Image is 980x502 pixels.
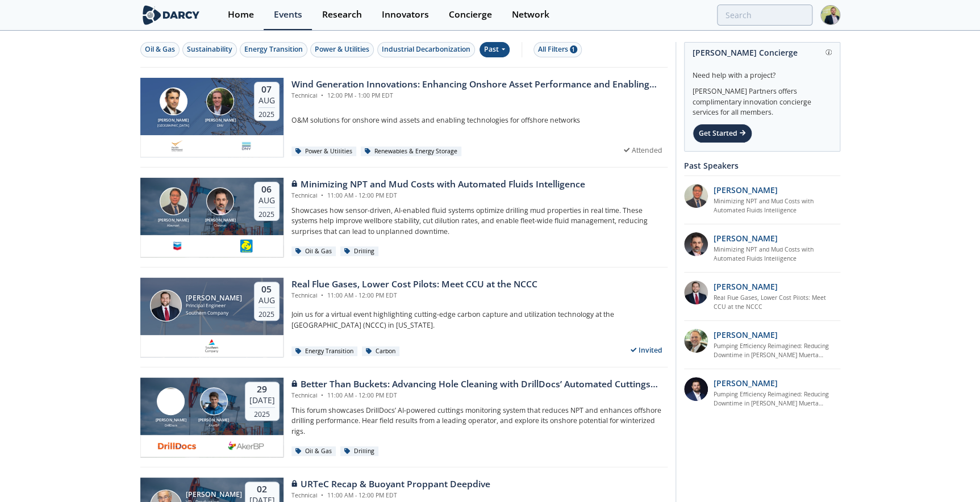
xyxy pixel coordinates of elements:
a: Calvin Holt [PERSON_NAME] DrillDocs Jonas Bjørlo [PERSON_NAME] AkerBP 29 [DATE] 2025 Better Than ... [140,378,668,457]
img: Jonas Bjørlo [200,387,228,415]
p: Join us for a virtual event highlighting cutting-edge carbon capture and utilization technology a... [291,309,668,331]
img: John Carroll [150,290,182,321]
div: 2025 [249,407,275,419]
img: 50d6a6df-976e-41f3-bad7-d4b68cf9db25 [239,239,253,253]
img: f391ab45-d698-4384-b787-576124f63af6 [684,184,708,208]
span: • [319,491,326,499]
div: Renewables & Energy Storage [361,147,462,157]
a: John Carroll [PERSON_NAME] Principal Engineer Southern Company 05 Aug 2025 Real Flue Gases, Lower... [140,278,668,357]
div: Technical 11:00 AM - 12:00 PM EDT [291,291,537,300]
div: Oil & Gas [291,246,336,257]
span: • [319,291,326,299]
div: Invited [625,343,668,357]
div: DNV [203,123,238,128]
div: [PERSON_NAME] [198,417,230,424]
div: Southern Company [186,309,242,317]
div: Better Than Buckets: Advancing Hole Cleaning with DrillDocs’ Automated Cuttings Monitoring [291,378,668,391]
div: Principal Engineer [186,302,242,309]
span: • [319,91,326,99]
p: This forum showcases DrillDocs’ AI-powered cuttings monitoring system that reduces NPT and enhanc... [291,405,668,437]
div: 06 [258,184,275,195]
div: Minimizing NPT and Mud Costs with Automated Fluids Intelligence [291,178,585,191]
div: Drilling [340,446,379,457]
div: 07 [258,84,275,95]
a: Pumping Efficiency Reimagined: Reducing Downtime in [PERSON_NAME] Muerta Completions [714,342,840,360]
p: [PERSON_NAME] [714,377,778,389]
p: O&M solutions for onshore wind assets and enabling technologies for offshore networks [291,115,668,125]
img: information.svg [825,49,832,56]
p: [PERSON_NAME] [714,281,778,292]
div: URTeC Recap & Buoyant Proppant Deepdive [291,478,490,491]
button: Oil & Gas [140,42,180,57]
a: Minimizing NPT and Mud Costs with Automated Fluids Intelligence [714,197,840,215]
button: Energy Transition [240,42,307,57]
button: Power & Utilities [310,42,374,57]
div: Home [228,10,254,19]
img: Victor Saet [160,187,187,215]
div: Power & Utilities [315,44,369,55]
div: Past Speakers [684,156,840,175]
div: Energy Transition [291,346,358,357]
span: 1 [570,45,577,53]
button: All Filters 1 [533,42,582,57]
a: Minimizing NPT and Mud Costs with Automated Fluids Intelligence [714,245,840,263]
div: [PERSON_NAME] [155,417,187,424]
img: chevron.com.png [170,239,185,253]
div: Need help with a project? [693,62,832,81]
div: [PERSON_NAME] [203,118,238,124]
div: Industrial Decarbonization [382,44,470,55]
button: Sustainability [182,42,237,57]
div: AkerBP [198,423,230,428]
button: Industrial Decarbonization [377,42,475,57]
div: 2025 [258,207,275,219]
div: Past [479,42,510,57]
img: fd4d9e3c-8c73-4c0b-962d-0d5469c923e5 [239,139,253,153]
img: Travis Douville [160,87,187,115]
img: logo-wide.svg [140,5,202,25]
div: [DATE] [249,395,275,405]
span: • [319,391,326,399]
img: 1624395243483-drilldocs.PNG [157,439,197,453]
a: Pumping Efficiency Reimagined: Reducing Downtime in [PERSON_NAME] Muerta Completions [714,390,840,408]
div: Energy Transition [244,44,303,55]
div: All Filters [538,44,577,55]
div: [PERSON_NAME] [186,294,242,302]
div: Events [274,10,302,19]
div: Technical 11:00 AM - 12:00 PM EDT [291,191,585,200]
img: 47500b57-f1ab-48fc-99f2-2a06715d5bad [684,281,708,304]
div: Real Flue Gases, Lower Cost Pilots: Meet CCU at the NCCC [291,278,537,291]
img: Brahim Ghrissi [206,187,234,215]
div: Carbon [362,346,400,357]
img: 1677164726811-Captura%20de%20pantalla%202023-02-23%20120513.png [170,139,184,153]
div: 29 [249,384,275,395]
div: Chevron [203,223,238,228]
div: 2025 [258,107,275,119]
div: [PERSON_NAME] [156,217,191,224]
div: Aug [258,295,275,306]
div: 2025 [258,307,275,319]
div: Power & Utilities [291,147,357,157]
div: Aug [258,95,275,106]
div: 05 [258,284,275,295]
div: Research [322,10,362,19]
div: Absmart [156,223,191,228]
div: [PERSON_NAME] Partners offers complimentary innovation concierge services for all members. [693,81,832,118]
div: [PERSON_NAME] [203,217,238,224]
div: Get Started [693,124,752,143]
div: Wind Generation Innovations: Enhancing Onshore Asset Performance and Enabling Offshore Networks [291,78,668,91]
div: Drilling [340,246,379,257]
img: Morgan Putnam [206,87,234,115]
img: 86e59a17-6af7-4f0c-90df-8cecba4476f1 [684,329,708,353]
p: [PERSON_NAME] [714,329,778,341]
div: Technical 11:00 AM - 12:00 PM EDT [291,491,490,500]
img: 0796ef69-b90a-4e68-ba11-5d0191a10bb8 [684,232,708,256]
span: • [319,191,326,199]
div: 02 [249,484,275,495]
div: Concierge [449,10,492,19]
img: 1616523795096-Southern%20Company.png [205,339,219,353]
input: Advanced Search [717,5,812,26]
div: Sustainability [187,44,232,55]
div: [PERSON_NAME] [156,118,191,124]
a: Travis Douville [PERSON_NAME] [GEOGRAPHIC_DATA] Morgan Putnam [PERSON_NAME] DNV 07 Aug 2025 Wind ... [140,78,668,157]
div: Technical 11:00 AM - 12:00 PM EDT [291,391,668,400]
